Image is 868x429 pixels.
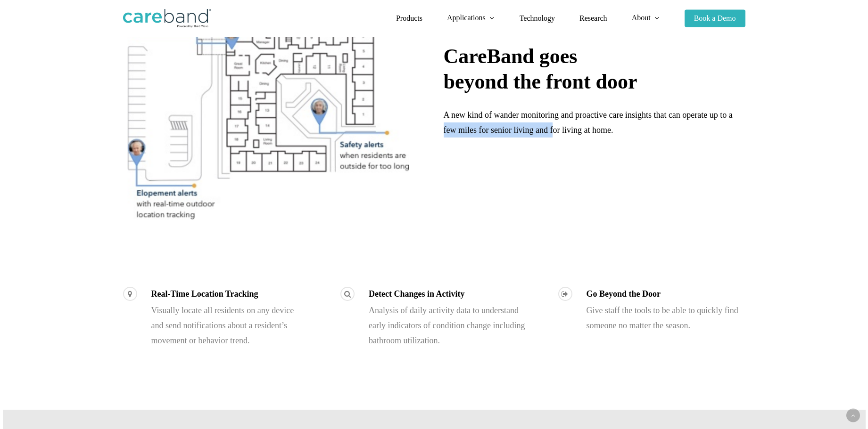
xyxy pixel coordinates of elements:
a: Technology [520,15,555,22]
a: Products [396,15,422,22]
span: CareBand goes [444,45,578,68]
div: Visually locate all residents on any device and send notifications about a resident’s movement or... [151,287,308,348]
span: About [632,14,651,22]
a: Applications [447,14,495,22]
a: Research [579,15,607,22]
img: CareBand [123,9,211,28]
span: Applications [447,14,486,22]
div: Give staff the tools to be able to quickly find someone no matter the season. [587,287,743,333]
span: A new kind of wander monitoring and proactive care insights that can operate up to a few miles fo... [444,110,733,135]
a: Learn more about wander monitoring → [444,153,581,162]
a: About [632,14,660,22]
a: Back to top [846,409,860,422]
h4: Go Beyond the Door [587,287,743,301]
div: Analysis of daily activity data to understand early indicators of condition change including bath... [369,287,525,348]
h4: Detect Changes in Activity [369,287,525,301]
span: Book a Demo [694,14,736,22]
a: Book a Demo [685,15,745,22]
h4: Real-Time Location Tracking [151,287,308,301]
span: beyond the front door [444,70,637,93]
